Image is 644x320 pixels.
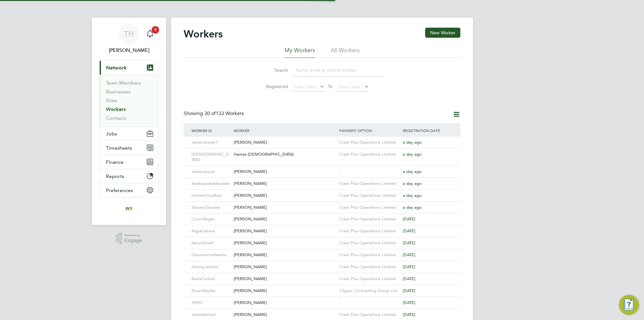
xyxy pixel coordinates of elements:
div: AdebayoAdebowale [190,178,232,190]
a: AaronOneill[PERSON_NAME]Crest Plus Operations Limited[DATE] [190,237,454,242]
span: [DATE] [403,228,415,234]
a: Team Members [106,80,141,86]
div: AntonyJenkins [190,261,232,273]
div: [PERSON_NAME] [232,249,338,261]
div: Crest Plus Operations Limited [338,178,401,190]
div: [PERSON_NAME] [232,225,338,237]
div: Crest Plus Operations Limited [338,249,401,261]
span: a day ago [403,152,422,157]
div: JamesJoyner [190,166,232,178]
div: [PERSON_NAME] [232,190,338,201]
span: Timesheets [106,145,132,151]
div: Registration Date [401,123,454,138]
a: JamesJoyner1[PERSON_NAME]Crest Plus Operations Limiteda day ago [190,136,454,142]
div: Hamza [DEMOGRAPHIC_DATA] [232,149,338,160]
h2: Workers [184,28,223,40]
div: 39292 [190,297,232,309]
span: Engage [125,238,142,243]
span: 30 of [204,110,216,117]
a: ConorRegan[PERSON_NAME]Crest Plus Operations Limited[DATE] [190,213,454,218]
div: Clipper Contracting Group Ltd [338,285,401,297]
span: [DATE] [403,240,415,246]
button: Jobs [100,127,158,141]
div: [PERSON_NAME] [232,261,338,273]
button: Reports [100,169,158,183]
input: Name, email or phone number [292,64,384,76]
div: ObumnemeIfeacho [190,249,232,261]
span: Select date [293,84,316,90]
div: - [338,166,401,178]
a: StanleyOnuoha[PERSON_NAME]Crest Plus Operations Limiteda day ago [190,201,454,207]
div: Crest Plus Operations Limited [338,213,401,225]
div: [PERSON_NAME] [232,285,338,297]
a: RaduCochior[PERSON_NAME]Crest Plus Operations Limited[DATE] [190,273,454,278]
span: [DATE] [403,276,415,281]
button: Engage Resource Center [619,295,639,315]
div: Crest Plus Operations Limited [338,190,401,201]
li: My Workers [285,47,315,58]
div: StuartBayliss [190,285,232,297]
div: Crest Plus Operations Limited [338,149,401,160]
a: Go to home page [99,204,158,214]
span: TH [124,30,134,38]
div: ConorRegan [190,213,232,225]
div: - [338,297,401,309]
span: [DATE] [403,300,415,305]
a: 39292[PERSON_NAME]-[DATE] [190,297,454,302]
label: Registered [260,84,288,89]
div: [PERSON_NAME] [232,137,338,148]
div: Worker [232,123,338,138]
div: [PERSON_NAME] [232,178,338,190]
div: [PERSON_NAME] [232,202,338,213]
a: StuartBayliss[PERSON_NAME]Clipper Contracting Group Ltd[DATE] [190,285,454,290]
a: Businesses [106,89,130,95]
img: ivyresourcegroup-logo-retina.png [124,204,134,214]
span: Network [106,65,127,71]
a: 1 [144,24,156,44]
div: [PERSON_NAME] [232,297,338,309]
div: [PERSON_NAME] [232,273,338,285]
span: a day ago [403,193,422,198]
li: All Workers [331,47,360,58]
span: Preferences [106,187,133,193]
div: RajpalJatana [190,225,232,237]
button: Timesheets [100,141,158,155]
a: AdebayoAdebowale[PERSON_NAME]Crest Plus Operations Limiteda day ago [190,178,454,183]
span: Jobs [106,131,117,137]
span: Select date [338,84,360,90]
span: Tom Harvey [99,47,158,54]
span: a day ago [403,181,422,186]
label: Search [260,67,288,73]
div: Crest Plus Operations Limited [338,273,401,285]
a: Sites [106,97,117,103]
span: 133 Workers [204,110,244,117]
div: HerbertGodfrey [190,190,232,201]
span: [DATE] [403,312,415,317]
span: To [326,82,334,91]
a: Contacts [106,115,126,121]
div: Crest Plus Operations Limited [338,237,401,249]
span: [DATE] [403,288,415,293]
a: JamesJoyner[PERSON_NAME]-a day ago [190,166,454,171]
div: [PERSON_NAME] [232,166,338,178]
span: a day ago [403,140,422,145]
nav: Main navigation [92,18,166,225]
div: [PERSON_NAME] [232,213,338,225]
div: Crest Plus Operations Limited [338,261,401,273]
button: Finance [100,155,158,169]
a: TH[PERSON_NAME] [99,24,158,54]
a: Powered byEngage [116,233,142,245]
span: Powered by [125,233,142,238]
a: RajpalJatana[PERSON_NAME]Crest Plus Operations Limited[DATE] [190,225,454,230]
div: JamesJoyner1 [190,137,232,148]
span: a day ago [403,169,422,174]
div: AaronOneill [190,237,232,249]
div: RaduCochior [190,273,232,285]
a: ObumnemeIfeacho[PERSON_NAME]Crest Plus Operations Limited[DATE] [190,249,454,254]
div: [DEMOGRAPHIC_DATA] [190,149,232,166]
span: [DATE] [403,252,415,257]
span: [DATE] [403,264,415,269]
div: StanleyOnuoha [190,202,232,213]
div: Network [100,74,158,126]
div: Crest Plus Operations Limited [338,137,401,148]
